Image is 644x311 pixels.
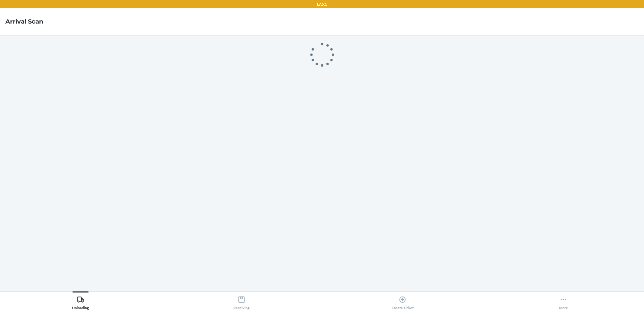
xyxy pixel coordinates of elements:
button: Receiving [161,291,322,310]
button: Create Ticket [322,291,483,310]
h4: Arrival Scan [5,17,43,26]
div: More [559,293,568,310]
div: Receiving [233,293,250,310]
div: Unloading [72,293,89,310]
div: Create Ticket [392,293,414,310]
p: LAX1 [317,1,327,7]
button: More [483,291,644,310]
